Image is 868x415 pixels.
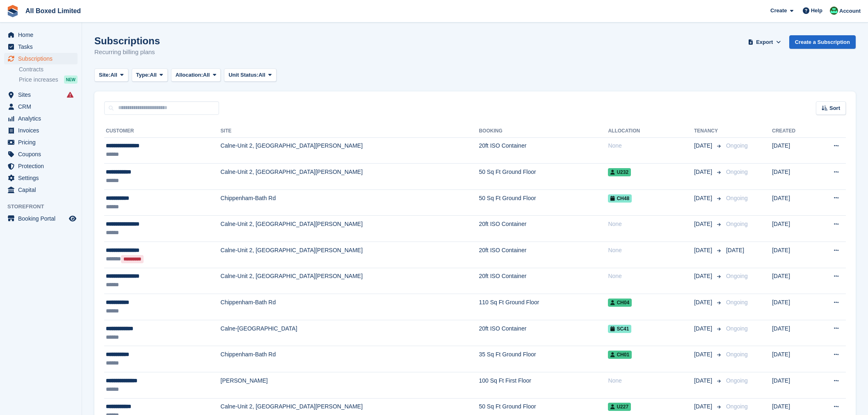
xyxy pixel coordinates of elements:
span: All [110,71,117,79]
td: [PERSON_NAME] [221,372,479,399]
a: All Boxed Limited [22,4,84,18]
span: [DATE] [694,168,714,176]
h1: Subscriptions [94,35,160,46]
td: 50 Sq Ft Ground Floor [479,189,608,216]
button: Type: All [132,68,168,82]
a: menu [4,148,78,160]
span: Price increases [19,76,58,84]
td: 100 Sq Ft First Floor [479,372,608,399]
span: Ongoing [726,325,748,332]
th: Allocation [608,125,694,138]
button: Site: All [94,68,128,82]
td: 35 Sq Ft Ground Floor [479,346,608,372]
span: Subscriptions [18,53,67,64]
span: Ongoing [726,195,748,201]
td: Calne-Unit 2, [GEOGRAPHIC_DATA][PERSON_NAME] [221,242,479,268]
div: None [608,246,694,255]
span: [DATE] [694,350,714,359]
span: Ongoing [726,142,748,149]
span: Settings [18,172,67,184]
span: Tasks [18,41,67,52]
td: Calne-[GEOGRAPHIC_DATA] [221,320,479,346]
a: menu [4,113,78,124]
span: Analytics [18,113,67,124]
span: [DATE] [694,246,714,255]
td: 20ft ISO Container [479,268,608,294]
div: None [608,376,694,385]
td: [DATE] [772,164,815,190]
span: Ongoing [726,299,748,306]
a: menu [4,184,78,196]
span: Allocation: [176,71,203,79]
td: [DATE] [772,189,815,216]
a: menu [4,29,78,41]
a: Create a Subscription [789,35,856,49]
span: CH01 [608,351,632,359]
th: Tenancy [694,125,723,138]
td: [DATE] [772,137,815,164]
span: All [258,71,265,79]
span: [DATE] [694,272,714,280]
button: Export [747,35,783,49]
a: Price increases NEW [19,75,78,84]
span: Booking Portal [18,213,67,224]
span: Ongoing [726,169,748,175]
td: [DATE] [772,372,815,399]
span: Help [811,7,822,15]
span: [DATE] [694,141,714,150]
span: Ongoing [726,403,748,410]
span: CRM [18,101,67,112]
span: Site: [99,71,110,79]
span: Ongoing [726,351,748,358]
span: Ongoing [726,273,748,279]
span: Storefront [7,203,82,211]
span: Create [770,7,787,15]
p: Recurring billing plans [94,48,160,57]
i: Smart entry sync failures have occurred [67,91,73,98]
a: menu [4,213,78,224]
td: 50 Sq Ft Ground Floor [479,164,608,190]
td: 20ft ISO Container [479,242,608,268]
span: Coupons [18,148,67,160]
span: All [203,71,210,79]
td: Calne-Unit 2, [GEOGRAPHIC_DATA][PERSON_NAME] [221,164,479,190]
td: [DATE] [772,216,815,242]
span: Invoices [18,125,67,136]
th: Booking [479,125,608,138]
span: All [150,71,157,79]
span: Pricing [18,137,67,148]
td: [DATE] [772,294,815,320]
span: Ongoing [726,221,748,227]
a: menu [4,172,78,184]
td: 20ft ISO Container [479,137,608,164]
span: [DATE] [694,194,714,203]
th: Customer [104,125,221,138]
a: menu [4,137,78,148]
td: [DATE] [772,346,815,372]
a: Preview store [68,214,78,223]
td: [DATE] [772,320,815,346]
span: [DATE] [694,220,714,228]
span: Sites [18,89,67,100]
span: Home [18,29,67,41]
a: Contracts [19,66,78,73]
td: Calne-Unit 2, [GEOGRAPHIC_DATA][PERSON_NAME] [221,268,479,294]
th: Site [221,125,479,138]
div: None [608,272,694,280]
span: CH48 [608,194,632,203]
span: [DATE] [694,324,714,333]
button: Unit Status: All [224,68,276,82]
span: U232 [608,168,631,176]
span: Unit Status: [228,71,258,79]
td: Chippenham-Bath Rd [221,294,479,320]
div: None [608,141,694,150]
a: menu [4,53,78,64]
td: Chippenham-Bath Rd [221,189,479,216]
td: Chippenham-Bath Rd [221,346,479,372]
td: [DATE] [772,242,815,268]
td: Calne-Unit 2, [GEOGRAPHIC_DATA][PERSON_NAME] [221,216,479,242]
img: stora-icon-8386f47178a22dfd0bd8f6a31ec36ba5ce8667c1dd55bd0f319d3a0aa187defe.svg [7,5,19,17]
span: Protection [18,160,67,172]
div: NEW [64,75,78,84]
div: None [608,220,694,228]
